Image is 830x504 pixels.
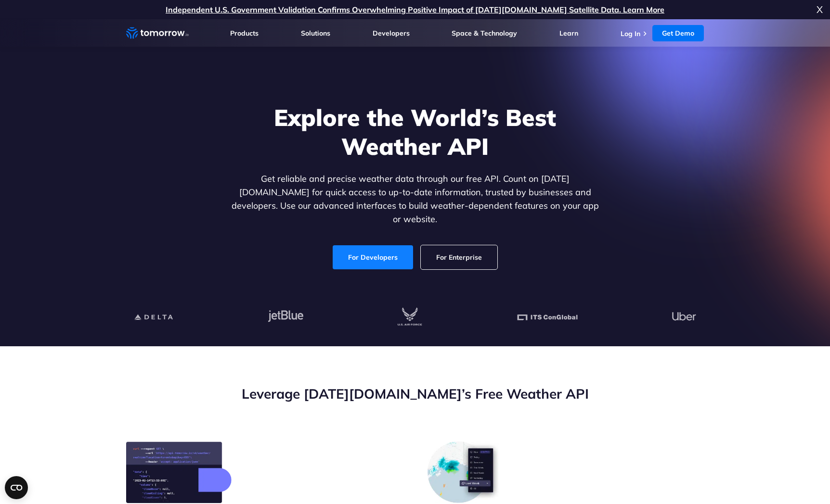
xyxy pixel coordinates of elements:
[452,29,517,38] a: Space & Technology
[229,172,601,226] p: Get reliable and precise weather data through our free API. Count on [DATE][DOMAIN_NAME] for quic...
[126,385,704,403] h2: Leverage [DATE][DOMAIN_NAME]’s Free Weather API
[166,5,664,14] a: Independent U.S. Government Validation Confirms Overwhelming Positive Impact of [DATE][DOMAIN_NAM...
[373,29,410,38] a: Developers
[621,29,640,38] a: Log In
[5,476,28,499] button: Open CMP widget
[652,25,704,41] a: Get Demo
[333,245,413,269] a: For Developers
[230,29,259,38] a: Products
[126,26,189,40] a: Home link
[301,29,330,38] a: Solutions
[229,103,601,161] h1: Explore the World’s Best Weather API
[421,245,497,269] a: For Enterprise
[559,29,578,38] a: Learn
